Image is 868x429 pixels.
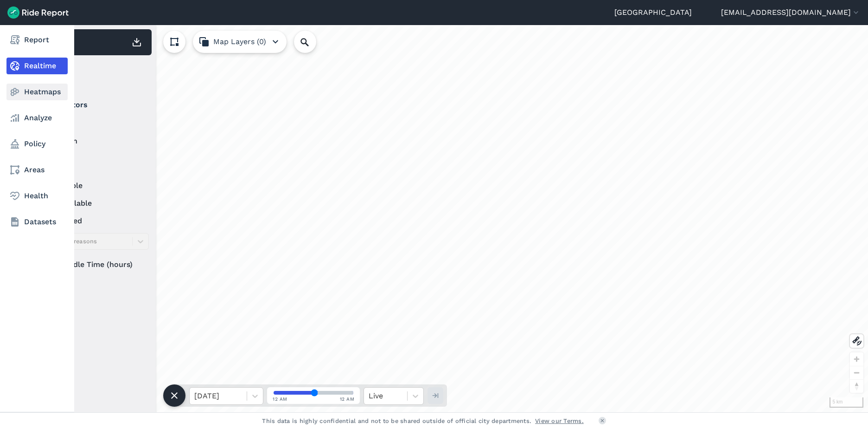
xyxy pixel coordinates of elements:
[6,188,68,204] a: Health
[6,84,68,100] a: Heatmaps
[38,154,147,180] summary: Status
[38,136,149,147] label: Neuron
[6,32,68,48] a: Report
[38,92,147,118] summary: Operators
[721,7,861,18] button: [EMAIL_ADDRESS][DOMAIN_NAME]
[273,396,287,403] span: 12 AM
[614,7,692,18] a: [GEOGRAPHIC_DATA]
[193,31,287,53] button: Map Layers (0)
[6,162,68,178] a: Areas
[38,198,149,209] label: unavailable
[34,59,152,88] div: Filter
[7,6,69,19] img: Ride Report
[535,416,584,425] a: View our Terms.
[38,180,149,191] label: available
[38,215,149,227] label: reserved
[38,256,149,273] div: Idle Time (hours)
[6,214,68,230] a: Datasets
[6,136,68,152] a: Policy
[6,58,68,74] a: Realtime
[38,118,149,129] label: Lime
[6,110,68,126] a: Analyze
[340,396,355,403] span: 12 AM
[294,31,331,53] input: Search Location or Vehicles
[30,25,868,412] div: loading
